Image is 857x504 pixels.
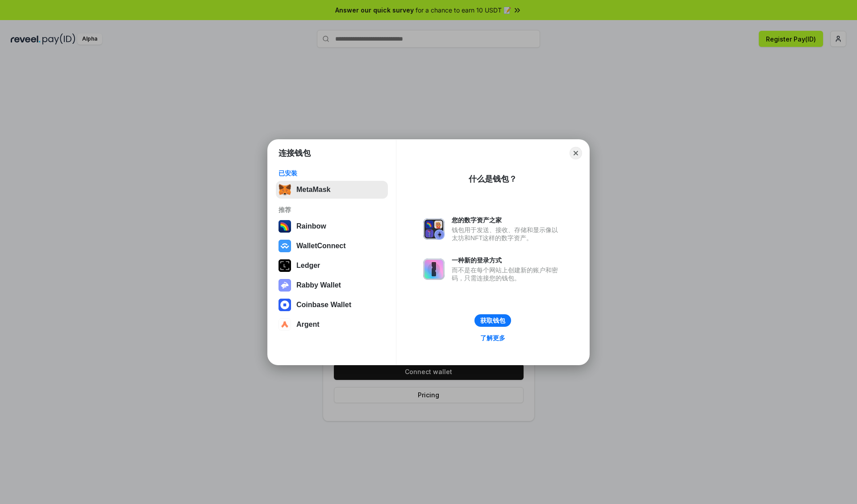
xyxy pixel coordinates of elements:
[469,174,517,184] div: 什么是钱包？
[475,332,511,344] a: 了解更多
[279,259,291,272] img: svg+xml,%3Csvg%20xmlns%3D%22http%3A%2F%2Fwww.w3.org%2F2000%2Fsvg%22%20width%3D%2228%22%20height%3...
[279,299,291,311] img: svg+xml,%3Csvg%20width%3D%2228%22%20height%3D%2228%22%20viewBox%3D%220%200%2028%2028%22%20fill%3D...
[474,314,511,327] button: 获取钱包
[423,258,445,280] img: svg+xml,%3Csvg%20xmlns%3D%22http%3A%2F%2Fwww.w3.org%2F2000%2Fsvg%22%20fill%3D%22none%22%20viewBox...
[279,206,385,214] div: 推荐
[296,301,351,309] div: Coinbase Wallet
[452,226,562,242] div: 钱包用于发送、接收、存储和显示像以太坊和NFT这样的数字资产。
[296,222,326,230] div: Rainbow
[276,257,388,275] button: Ledger
[452,266,562,282] div: 而不是在每个网站上创建新的账户和密码，只需连接您的钱包。
[279,169,385,177] div: 已安装
[276,237,388,255] button: WalletConnect
[276,296,388,314] button: Coinbase Wallet
[296,321,320,329] div: Argent
[296,242,346,250] div: WalletConnect
[279,240,291,252] img: svg+xml,%3Csvg%20width%3D%2228%22%20height%3D%2228%22%20viewBox%3D%220%200%2028%2028%22%20fill%3D...
[279,183,291,196] img: svg+xml,%3Csvg%20fill%3D%22none%22%20height%3D%2233%22%20viewBox%3D%220%200%2035%2033%22%20width%...
[480,334,505,342] div: 了解更多
[279,279,291,292] img: svg+xml,%3Csvg%20xmlns%3D%22http%3A%2F%2Fwww.w3.org%2F2000%2Fsvg%22%20fill%3D%22none%22%20viewBox...
[296,262,320,270] div: Ledger
[276,217,388,235] button: Rainbow
[276,316,388,333] button: Argent
[276,276,388,294] button: Rabby Wallet
[279,220,291,233] img: svg+xml,%3Csvg%20width%3D%22120%22%20height%3D%22120%22%20viewBox%3D%220%200%20120%20120%22%20fil...
[570,147,582,159] button: Close
[296,186,330,194] div: MetaMask
[279,148,311,158] h1: 连接钱包
[480,317,505,325] div: 获取钱包
[452,256,562,264] div: 一种新的登录方式
[276,181,388,199] button: MetaMask
[279,318,291,331] img: svg+xml,%3Csvg%20width%3D%2228%22%20height%3D%2228%22%20viewBox%3D%220%200%2028%2028%22%20fill%3D...
[296,281,341,289] div: Rabby Wallet
[423,218,445,240] img: svg+xml,%3Csvg%20xmlns%3D%22http%3A%2F%2Fwww.w3.org%2F2000%2Fsvg%22%20fill%3D%22none%22%20viewBox...
[452,216,562,224] div: 您的数字资产之家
